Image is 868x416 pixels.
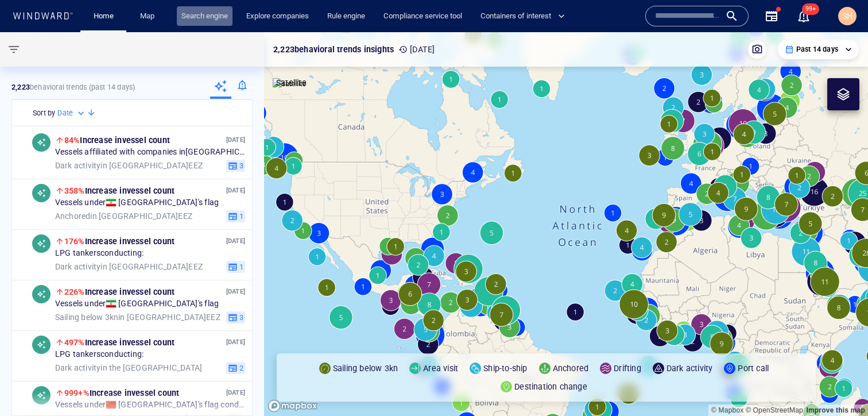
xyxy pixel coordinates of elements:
[11,83,30,91] strong: 2,223
[379,6,467,26] a: Compliance service tool
[64,136,80,145] span: 84%
[746,406,803,414] a: OpenStreetMap
[226,311,245,323] button: 3
[226,236,245,246] p: [DATE]
[238,211,243,221] span: 1
[226,260,245,273] button: 1
[273,78,307,90] img: satellite
[64,338,85,347] span: 497%
[790,2,817,30] button: 99+
[797,9,811,23] div: Notification center
[55,299,219,309] span: Vessels under [GEOGRAPHIC_DATA] 's flag
[64,186,85,195] span: 358%
[64,237,85,246] span: 176%
[842,11,852,21] span: SH
[333,361,398,375] p: Sailing below 3kn
[57,107,73,119] h6: Date
[55,312,220,322] span: in [GEOGRAPHIC_DATA] EEZ
[226,134,245,145] p: [DATE]
[398,43,435,56] p: [DATE]
[483,361,527,375] p: Ship-to-ship
[131,6,168,26] button: Map
[55,211,91,220] span: Anchored
[238,261,243,272] span: 1
[238,160,243,171] span: 3
[55,211,192,221] span: in [GEOGRAPHIC_DATA] EEZ
[85,6,122,26] button: Home
[238,363,243,373] span: 2
[57,107,87,119] div: Date
[226,210,245,222] button: 1
[55,363,202,373] span: in the [GEOGRAPHIC_DATA]
[226,185,245,196] p: [DATE]
[806,406,865,414] a: Map feedback
[226,387,245,398] p: [DATE]
[836,5,859,28] button: SH
[480,10,565,23] span: Containers of interest
[323,6,370,26] a: Rule engine
[64,136,170,145] span: Increase in vessel count
[55,349,144,360] span: LPG tankers conducting:
[226,159,245,172] button: 3
[264,32,868,416] canvas: Map
[242,6,313,26] a: Explore companies
[64,287,85,296] span: 226%
[64,186,175,195] span: Increase in vessel count
[276,76,307,90] p: Satellite
[55,261,203,272] span: in [GEOGRAPHIC_DATA] EEZ
[55,363,101,372] span: Dark activity
[64,237,175,246] span: Increase in vessel count
[55,160,101,170] span: Dark activity
[55,147,245,157] span: Vessels affiliated with companies in [GEOGRAPHIC_DATA] conducting:
[89,6,118,26] a: Home
[666,361,713,375] p: Dark activity
[553,361,589,375] p: Anchored
[738,361,769,375] p: Port call
[55,160,203,171] span: in [GEOGRAPHIC_DATA] EEZ
[476,6,575,26] button: Containers of interest
[238,312,243,322] span: 3
[819,364,859,407] iframe: Chat
[423,361,458,375] p: Area visit
[177,6,232,26] a: Search engine
[273,43,394,56] p: 2,223 behavioral trends insights
[796,44,838,55] p: Past 14 days
[55,312,118,321] span: Sailing below 3kn
[64,287,175,296] span: Increase in vessel count
[55,248,144,259] span: LPG tankers conducting:
[64,388,90,398] span: 999+%
[785,44,852,55] div: Past 14 days
[711,406,743,414] a: Mapbox
[268,399,318,413] a: Mapbox logo
[514,380,587,394] p: Destination change
[226,286,245,297] p: [DATE]
[55,198,219,208] span: Vessels under [GEOGRAPHIC_DATA] 's flag
[226,337,245,348] p: [DATE]
[55,261,101,271] span: Dark activity
[802,3,819,15] span: 99+
[614,361,641,375] p: Drifting
[226,361,245,374] button: 2
[135,6,163,26] a: Map
[33,107,55,119] h6: Sort by
[64,388,180,398] span: Increase in vessel count
[11,82,135,93] p: behavioral trends (Past 14 days)
[64,338,175,347] span: Increase in vessel count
